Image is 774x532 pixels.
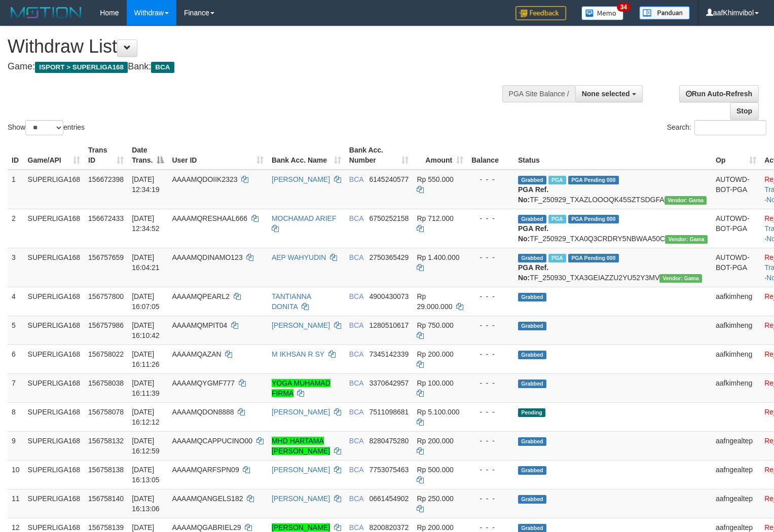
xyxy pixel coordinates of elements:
[518,322,546,330] span: Grabbed
[35,62,128,73] span: ISPORT > SUPERLIGA168
[24,460,85,489] td: SUPERLIGA168
[471,493,510,504] div: - - -
[370,379,409,387] span: Copy 3370642957 to clipboard
[471,407,510,417] div: - - -
[518,176,546,184] span: Grabbed
[471,378,510,388] div: - - -
[471,349,510,359] div: - - -
[417,379,453,387] span: Rp 100.000
[548,254,566,262] span: Marked by aafsoycanthlai
[349,214,363,222] span: BCA
[417,214,453,222] span: Rp 712.000
[8,141,24,170] th: ID
[8,170,24,209] td: 1
[349,466,363,474] span: BCA
[24,489,85,518] td: SUPERLIGA168
[417,495,453,503] span: Rp 250.000
[132,408,160,426] span: [DATE] 16:12:12
[370,292,409,300] span: Copy 4900430073 to clipboard
[417,437,453,445] span: Rp 200.000
[712,489,760,518] td: aafngealtep
[8,431,24,460] td: 9
[132,253,160,272] span: [DATE] 16:04:21
[665,235,708,244] span: Vendor URL: https://trx31.1velocity.biz
[172,175,237,183] span: AAAAMQDOIIK2323
[172,253,242,261] span: AAAAMQDINAMO123
[413,141,467,170] th: Amount: activate to sort column ascending
[575,85,643,102] button: None selected
[172,437,252,445] span: AAAAMQCAPPUCINO00
[417,253,459,261] span: Rp 1.400.000
[548,176,566,184] span: Marked by aafsoycanthlai
[88,495,124,503] span: 156758140
[172,495,243,503] span: AAAAMQANGELS182
[8,489,24,518] td: 11
[667,120,766,135] label: Search:
[518,185,548,204] b: PGA Ref. No:
[471,465,510,475] div: - - -
[132,175,160,194] span: [DATE] 12:34:19
[349,292,363,300] span: BCA
[417,466,453,474] span: Rp 500.000
[132,350,160,368] span: [DATE] 16:11:26
[272,175,330,183] a: [PERSON_NAME]
[8,5,85,20] img: MOTION_logo.png
[730,102,759,120] a: Stop
[24,141,85,170] th: Game/API: activate to sort column ascending
[88,175,124,183] span: 156672398
[514,170,712,209] td: TF_250929_TXAZLOOOQK45SZTSDGFA
[694,120,766,135] input: Search:
[349,175,363,183] span: BCA
[132,437,160,455] span: [DATE] 16:12:59
[514,248,712,287] td: TF_250930_TXA3GEIAZZU2YU52Y3MV
[24,209,85,248] td: SUPERLIGA168
[471,213,510,223] div: - - -
[518,224,548,243] b: PGA Ref. No:
[272,466,330,474] a: [PERSON_NAME]
[712,431,760,460] td: aafngealtep
[272,379,330,397] a: YOGA MUHAMAD FIRMA
[84,141,128,170] th: Trans ID: activate to sort column ascending
[518,408,545,417] span: Pending
[370,350,409,358] span: Copy 7345142339 to clipboard
[24,431,85,460] td: SUPERLIGA168
[132,214,160,233] span: [DATE] 12:34:52
[370,466,409,474] span: Copy 7753075463 to clipboard
[370,253,409,261] span: Copy 2750365429 to clipboard
[8,36,506,57] h1: Withdraw List
[172,466,239,474] span: AAAAMQARFSPN09
[568,254,619,262] span: PGA Pending
[8,316,24,345] td: 5
[514,141,712,170] th: Status
[88,408,124,416] span: 156758078
[8,120,85,135] label: Show entries
[24,316,85,345] td: SUPERLIGA168
[132,495,160,513] span: [DATE] 16:13:06
[712,248,760,287] td: AUTOWD-BOT-PGA
[514,209,712,248] td: TF_250929_TXA0Q3CRDRY5NBWAA50C
[24,170,85,209] td: SUPERLIGA168
[8,209,24,248] td: 2
[132,379,160,397] span: [DATE] 16:11:39
[518,495,546,504] span: Grabbed
[172,408,234,416] span: AAAAMQDON8888
[639,6,690,20] img: panduan.png
[349,350,363,358] span: BCA
[24,248,85,287] td: SUPERLIGA168
[349,379,363,387] span: BCA
[617,3,631,12] span: 34
[665,196,707,205] span: Vendor URL: https://trx31.1velocity.biz
[370,495,409,503] span: Copy 0661454902 to clipboard
[712,373,760,402] td: aafkimheng
[349,437,363,445] span: BCA
[88,321,124,329] span: 156757986
[518,466,546,475] span: Grabbed
[272,253,326,261] a: AEP WAHYUDIN
[417,321,453,329] span: Rp 750.000
[24,402,85,431] td: SUPERLIGA168
[568,176,619,184] span: PGA Pending
[272,214,337,222] a: MOCHAMAD ARIEF
[132,466,160,484] span: [DATE] 16:13:05
[370,321,409,329] span: Copy 1280510617 to clipboard
[515,6,566,20] img: Feedback.jpg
